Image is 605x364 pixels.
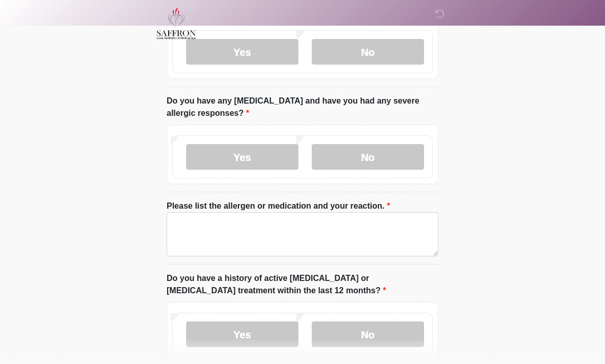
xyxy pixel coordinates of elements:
label: No [312,321,424,347]
label: Do you have any [MEDICAL_DATA] and have you had any severe allergic responses? [167,95,438,119]
label: Do you have a history of active [MEDICAL_DATA] or [MEDICAL_DATA] treatment within the last 12 mon... [167,272,438,297]
label: Please list the allergen or medication and your reaction. [167,200,390,212]
label: No [312,39,424,65]
label: Yes [186,144,298,170]
img: Saffron Laser Aesthetics and Medical Spa Logo [156,8,196,39]
label: Yes [186,39,298,65]
label: No [312,144,424,170]
label: Yes [186,321,298,347]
